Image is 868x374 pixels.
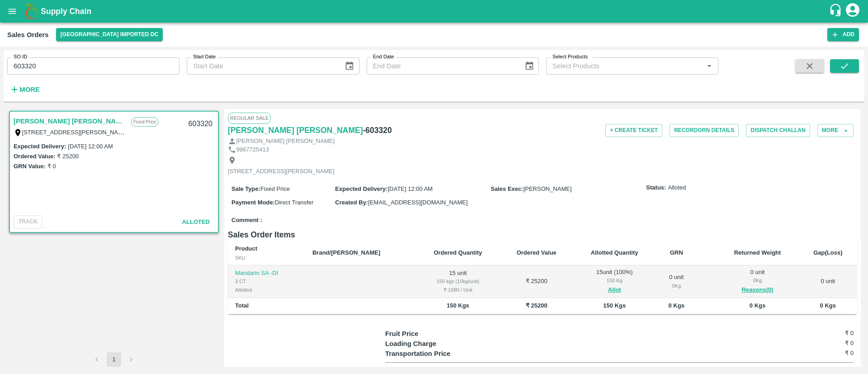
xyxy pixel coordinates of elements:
[47,163,56,170] label: ₹ 0
[663,273,689,290] div: 0 unit
[799,265,857,298] td: 0 unit
[663,282,689,290] div: 0 Kg
[775,339,854,348] h6: ₹ 0
[7,57,179,75] input: Enter SO ID
[14,153,55,160] label: Ordered Value:
[231,216,262,225] label: Comment :
[603,302,626,309] b: 150 Kgs
[670,249,683,256] b: GRN
[275,199,313,206] span: Direct Transfer
[591,249,638,256] b: Allotted Quantity
[423,286,493,294] div: ₹ 1680 / Unit
[829,3,844,19] div: customer-support
[723,276,791,284] div: 0 Kg
[385,329,502,339] p: Fruit Price
[41,5,829,18] a: Supply Chain
[524,185,572,192] span: [PERSON_NAME]
[235,302,249,309] b: Total
[447,302,469,309] b: 150 Kgs
[7,82,42,97] button: More
[7,29,49,41] div: Sales Orders
[820,302,836,309] b: 0 Kgs
[580,268,649,295] div: 15 unit ( 100 %)
[231,185,260,192] label: Sale Type :
[235,254,298,262] div: SKU
[22,128,129,136] label: [STREET_ADDRESS][PERSON_NAME]
[183,114,218,135] div: 603320
[235,269,298,278] p: Mandarin SA -DI
[187,57,337,75] input: Start Date
[491,185,523,192] label: Sales Exec :
[734,249,781,256] b: Returned Weight
[750,302,765,309] b: 0 Kgs
[193,53,216,61] label: Start Date
[373,53,394,61] label: End Date
[19,86,40,93] strong: More
[827,28,859,41] button: Add
[88,352,140,367] nav: pagination navigation
[235,245,257,252] b: Product
[236,146,269,154] p: 9967725413
[434,249,482,256] b: Ordered Quantity
[335,185,387,192] label: Expected Delivery :
[813,249,842,256] b: Gap(Loss)
[363,124,392,137] h6: - 603320
[14,163,46,170] label: GRN Value:
[670,124,739,137] button: RecordGRN Details
[182,218,210,225] span: Alloted
[107,352,121,367] button: page 1
[746,124,810,137] button: Dispatch Challan
[231,199,275,206] label: Payment Mode :
[844,2,861,21] div: account of current user
[131,117,158,127] p: Fixed Price
[368,199,467,206] span: [EMAIL_ADDRESS][DOMAIN_NAME]
[517,249,557,256] b: Ordered Value
[235,277,298,285] div: 3 CT
[500,265,573,298] td: ₹ 25200
[385,339,502,349] p: Loading Charge
[56,28,163,41] button: Select DC
[646,184,666,192] label: Status:
[549,60,701,72] input: Select Products
[723,285,791,295] button: Reasons(0)
[23,2,41,20] img: logo
[521,57,538,75] button: Choose date
[668,184,686,192] span: Alloted
[14,115,127,127] a: [PERSON_NAME] [PERSON_NAME]
[668,302,684,309] b: 0 Kgs
[526,302,547,309] b: ₹ 25200
[260,185,290,192] span: Fixed Price
[388,185,433,192] span: [DATE] 12:00 AM
[423,277,493,285] div: 150 kgs (10kg/unit)
[608,285,621,295] button: Allot
[703,60,715,72] button: Open
[228,113,271,123] span: Regular Sale
[775,329,854,338] h6: ₹ 0
[552,53,588,61] label: Select Products
[335,199,368,206] label: Created By :
[367,57,517,75] input: End Date
[57,153,79,160] label: ₹ 25200
[775,349,854,358] h6: ₹ 0
[416,265,500,298] td: 15 unit
[235,286,298,294] div: Allotted
[723,268,791,295] div: 0 unit
[68,143,113,150] label: [DATE] 12:00 AM
[14,143,66,150] label: Expected Delivery :
[341,57,358,75] button: Choose date
[228,167,335,176] p: [STREET_ADDRESS][PERSON_NAME]
[312,249,380,256] b: Brand/[PERSON_NAME]
[41,7,91,16] b: Supply Chain
[580,276,649,284] div: 150 Kg
[605,124,662,137] button: + Create Ticket
[2,1,23,22] button: open drawer
[14,53,27,61] label: SO ID
[385,349,502,359] p: Transportation Price
[817,124,854,137] button: More
[228,228,857,241] h6: Sales Order Items
[236,137,335,146] p: [PERSON_NAME] [PERSON_NAME]
[228,124,363,137] a: [PERSON_NAME] [PERSON_NAME]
